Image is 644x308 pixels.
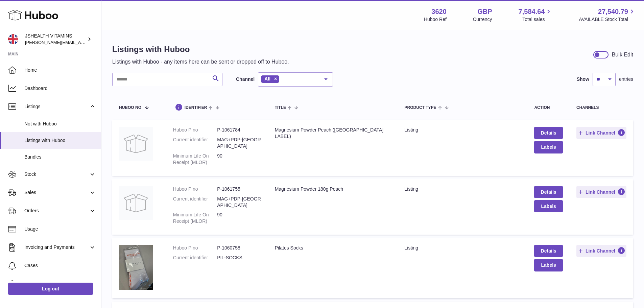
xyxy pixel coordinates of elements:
[405,105,436,110] span: Product Type
[586,248,615,254] span: Link Channel
[112,58,289,66] p: Listings with Huboo - any items here can be sent or dropped off to Huboo.
[534,127,563,139] a: Details
[217,212,261,224] dd: 90
[185,105,207,110] span: identifier
[275,127,391,140] div: Magnesium Powder Peach ([GEOGRAPHIC_DATA] LABEL)
[24,67,96,73] span: Home
[119,186,153,220] img: Magnesium Powder 180g Peach
[24,154,96,160] span: Bundles
[598,7,628,16] span: 27,540.79
[275,245,391,251] div: Pilates Socks
[8,34,18,44] img: francesca@jshealthvitamins.com
[24,262,96,269] span: Cases
[275,186,391,192] div: Magnesium Powder 180g Peach
[576,245,626,257] button: Link Channel
[576,127,626,139] button: Link Channel
[534,245,563,257] a: Details
[579,7,636,23] a: 27,540.79 AVAILABLE Stock Total
[519,7,553,23] a: 7,584.64 Total sales
[24,137,96,144] span: Listings with Huboo
[173,186,217,192] dt: Huboo P no
[24,171,89,177] span: Stock
[577,76,589,82] label: Show
[119,105,141,110] span: Huboo no
[217,127,261,133] dd: P-1061784
[24,208,89,214] span: Orders
[173,196,217,209] dt: Current identifier
[24,85,96,92] span: Dashboard
[217,186,261,192] dd: P-1061755
[534,200,563,212] button: Labels
[579,16,636,23] span: AVAILABLE Stock Total
[24,189,89,196] span: Sales
[24,121,96,127] span: Not with Huboo
[534,105,563,110] div: action
[173,153,217,166] dt: Minimum Life On Receipt (MLOR)
[431,7,447,16] strong: 3620
[173,137,217,149] dt: Current identifier
[173,212,217,224] dt: Minimum Life On Receipt (MLOR)
[119,127,153,161] img: Magnesium Powder Peach (USA LABEL)
[534,259,563,271] button: Labels
[25,33,86,46] div: JSHEALTH VITAMINS
[586,130,615,136] span: Link Channel
[619,76,633,82] span: entries
[25,40,136,45] span: [PERSON_NAME][EMAIL_ADDRESS][DOMAIN_NAME]
[473,16,492,23] div: Currency
[405,127,521,133] div: listing
[405,245,521,251] div: listing
[576,186,626,198] button: Link Channel
[217,137,261,149] dd: MAG+PDP-[GEOGRAPHIC_DATA]
[236,76,255,82] label: Channel
[217,153,261,166] dd: 90
[173,255,217,261] dt: Current identifier
[522,16,552,23] span: Total sales
[112,44,289,55] h1: Listings with Huboo
[217,245,261,251] dd: P-1060758
[173,127,217,133] dt: Huboo P no
[612,51,633,58] div: Bulk Edit
[217,255,261,261] dd: PIL-SOCKS
[8,283,93,295] a: Log out
[24,226,96,232] span: Usage
[519,7,545,16] span: 7,584.64
[534,141,563,153] button: Labels
[586,189,615,195] span: Link Channel
[405,186,521,192] div: listing
[424,16,447,23] div: Huboo Ref
[119,245,153,290] img: Pilates Socks
[24,281,96,287] span: Channels
[264,76,270,81] span: All
[534,186,563,198] a: Details
[173,245,217,251] dt: Huboo P no
[576,105,626,110] div: channels
[217,196,261,209] dd: MAG+PDP-[GEOGRAPHIC_DATA]
[24,244,89,251] span: Invoicing and Payments
[477,7,492,16] strong: GBP
[24,103,89,110] span: Listings
[275,105,286,110] span: title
